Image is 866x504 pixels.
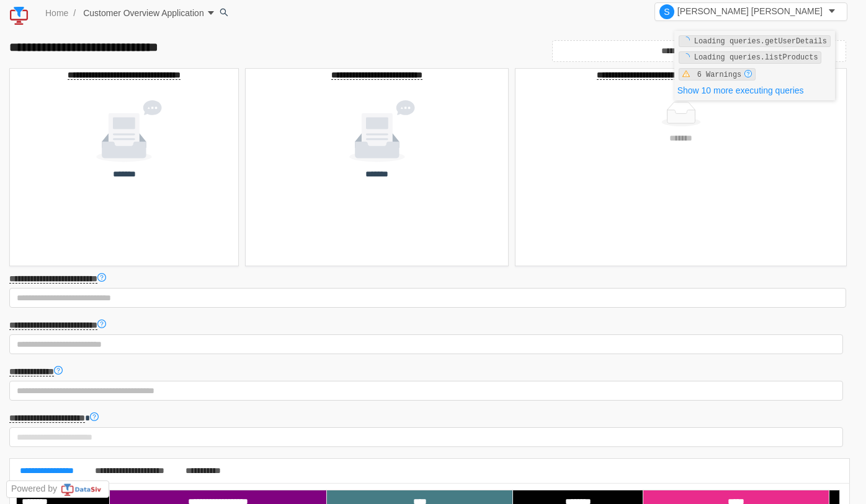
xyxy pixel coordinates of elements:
[744,70,752,77] i: icon: question-circle
[60,484,104,496] img: logo
[97,273,106,282] i: icon: question-circle
[6,480,109,498] button: Powered bylogo
[679,51,821,64] code: Loading queries.listProducts
[54,366,63,375] i: icon: question-circle
[97,319,106,328] i: icon: question-circle
[10,7,29,25] img: logo
[73,8,76,18] span: /
[682,53,690,61] i: icon: loading
[81,8,203,18] span: Customer Overview Application
[682,37,690,44] i: icon: loading
[682,71,752,79] span: 6 Warnings
[220,8,228,17] i: icon: search
[682,70,690,77] i: icon: warning
[654,2,847,21] button: S[PERSON_NAME] [PERSON_NAME]
[677,85,804,95] a: Show 10 more executing queries
[45,8,68,18] span: Home
[679,35,831,48] code: Loading queries.getUserDetails
[207,9,215,17] i: icon: caret-down
[90,412,99,421] i: icon: question-circle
